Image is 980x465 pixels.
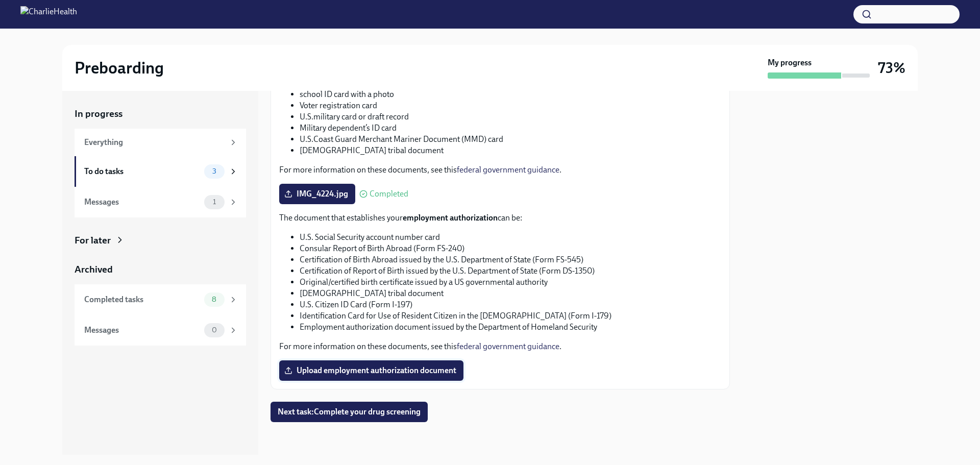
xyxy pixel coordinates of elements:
p: For more information on these documents, see this . [279,164,721,176]
a: Everything [75,129,246,156]
label: IMG_4224.jpg [279,184,355,204]
li: Consular Report of Birth Abroad (Form FS-240) [300,243,721,254]
span: Next task : Complete your drug screening [278,407,421,417]
a: Messages1 [75,187,246,217]
a: federal government guidance [457,341,559,351]
li: Certification of Birth Abroad issued by the U.S. Department of State (Form FS-545) [300,254,721,265]
span: 8 [206,296,223,303]
li: Certification of Report of Birth issued by the U.S. Department of State (Form DS-1350) [300,265,721,277]
h2: Preboarding [75,58,164,78]
div: Completed tasks [84,294,200,305]
label: Upload employment authorization document [279,360,463,381]
p: For more information on these documents, see this . [279,341,721,352]
div: To do tasks [84,166,200,177]
div: Messages [84,325,200,336]
span: Upload employment authorization document [286,365,456,376]
span: IMG_4224.jpg [286,189,348,199]
span: Completed [370,190,408,198]
li: U.S. Social Security account number card [300,232,721,243]
li: U.S.military card or draft record [300,111,721,123]
h3: 73% [878,59,905,77]
a: To do tasks3 [75,156,246,187]
a: In progress [75,107,246,120]
strong: My progress [768,57,812,68]
li: Original/certified birth certificate issued by a US governmental authority [300,277,721,288]
li: Employment authorization document issued by the Department of Homeland Security [300,322,721,333]
div: Everything [84,137,225,148]
a: Completed tasks8 [75,284,246,315]
li: [DEMOGRAPHIC_DATA] tribal document [300,288,721,299]
li: school ID card with a photo [300,89,721,100]
a: Archived [75,263,246,276]
li: Voter registration card [300,100,721,111]
li: Identification Card for Use of Resident Citizen in the [DEMOGRAPHIC_DATA] (Form I-179) [300,310,721,322]
li: Military dependent’s ID card [300,123,721,134]
span: 0 [206,326,223,334]
strong: employment authorization [403,213,498,223]
span: 3 [206,167,223,175]
li: U.S.Coast Guard Merchant Mariner Document (MMD) card [300,134,721,145]
img: CharlieHealth [20,6,77,22]
div: Messages [84,197,200,208]
p: The document that establishes your can be: [279,212,721,224]
div: For later [75,234,111,247]
a: Messages0 [75,315,246,346]
a: For later [75,234,246,247]
button: Next task:Complete your drug screening [271,402,428,422]
span: 1 [207,198,222,206]
a: federal government guidance [457,165,559,175]
li: U.S. Citizen ID Card (Form I-197) [300,299,721,310]
li: [DEMOGRAPHIC_DATA] tribal document [300,145,721,156]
